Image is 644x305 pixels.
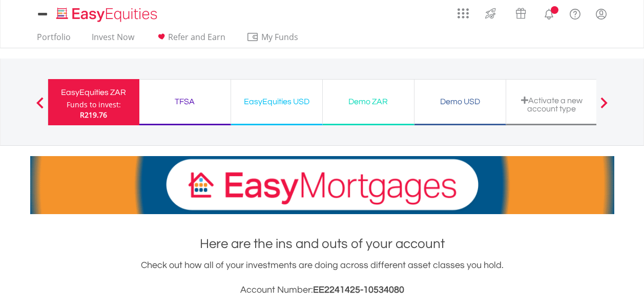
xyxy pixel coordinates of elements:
div: EasyEquities USD [237,94,316,109]
img: vouchers-v2.svg [512,5,529,22]
h3: Account Number: [30,283,614,297]
img: thrive-v2.svg [482,5,499,22]
a: Vouchers [506,3,536,22]
a: FAQ's and Support [562,3,588,23]
a: Refer and Earn [151,32,230,48]
a: Invest Now [88,32,138,48]
div: TFSA [146,94,224,109]
div: Funds to invest: [67,100,121,110]
a: My Profile [588,3,614,25]
div: Check out how all of your investments are doing across different asset classes you hold. [30,258,614,297]
img: EasyEquities_Logo.png [54,6,161,23]
img: EasyMortage Promotion Banner [30,156,614,214]
div: Demo ZAR [329,94,408,109]
span: My Funds [246,30,314,44]
span: R219.76 [80,110,107,120]
img: grid-menu-icon.svg [458,8,469,19]
span: Refer and Earn [168,31,225,43]
a: Portfolio [33,32,75,48]
span: EE2241425-10534080 [313,285,404,295]
a: AppsGrid [451,3,475,19]
div: EasyEquities ZAR [54,85,133,100]
a: Home page [52,3,161,23]
a: Notifications [536,3,562,23]
div: Activate a new account type [512,96,591,113]
h1: Here are the ins and outs of your account [30,235,614,253]
div: Demo USD [421,94,500,109]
